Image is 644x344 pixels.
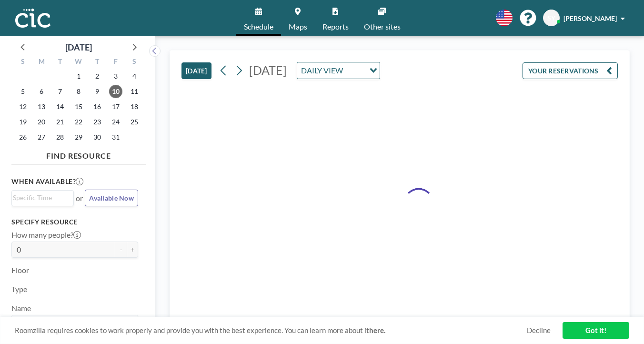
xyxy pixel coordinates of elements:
[128,100,141,113] span: Saturday, October 18, 2025
[16,131,30,144] span: Sunday, October 26, 2025
[35,115,48,129] span: Monday, October 20, 2025
[109,70,122,83] span: Friday, October 3, 2025
[12,191,73,205] div: Search for option
[91,115,104,129] span: Thursday, October 23, 2025
[15,9,50,28] img: organization-logo
[109,100,122,113] span: Friday, October 17, 2025
[11,265,29,275] label: Floor
[91,131,104,144] span: Thursday, October 30, 2025
[72,100,85,113] span: Wednesday, October 15, 2025
[35,85,48,98] span: Monday, October 6, 2025
[91,100,104,113] span: Thursday, October 16, 2025
[16,115,30,129] span: Sunday, October 19, 2025
[35,100,48,113] span: Monday, October 13, 2025
[523,62,618,79] button: YOUR RESERVATIONS
[15,326,527,335] span: Roomzilla requires cookies to work properly and provide you with the best experience. You can lea...
[11,218,138,226] h3: Specify resource
[72,85,85,98] span: Wednesday, October 8, 2025
[32,56,51,69] div: M
[289,23,307,30] span: Maps
[181,62,211,79] button: [DATE]
[16,100,30,113] span: Sunday, October 12, 2025
[563,14,617,22] span: [PERSON_NAME]
[115,242,127,258] button: -
[297,62,380,79] div: Search for option
[11,230,81,240] label: How many people?
[106,56,125,69] div: F
[125,56,143,69] div: S
[72,131,85,144] span: Wednesday, October 29, 2025
[364,23,401,30] span: Other sites
[65,40,92,54] div: [DATE]
[244,23,273,30] span: Schedule
[14,56,32,69] div: S
[127,242,138,258] button: +
[11,147,146,161] h4: FIND RESOURCE
[109,85,122,98] span: Friday, October 10, 2025
[11,304,31,313] label: Name
[128,115,141,129] span: Saturday, October 25, 2025
[11,284,27,294] label: Type
[527,326,551,335] a: Decline
[249,63,287,77] span: [DATE]
[70,56,88,69] div: W
[109,115,122,129] span: Friday, October 24, 2025
[53,85,67,98] span: Tuesday, October 7, 2025
[35,131,48,144] span: Monday, October 27, 2025
[85,190,138,206] button: Available Now
[72,115,85,129] span: Wednesday, October 22, 2025
[89,194,134,202] span: Available Now
[109,131,122,144] span: Friday, October 31, 2025
[76,193,83,203] span: or
[346,64,364,77] input: Search for option
[13,192,68,203] input: Search for option
[322,23,349,30] span: Reports
[563,322,629,339] a: Got it!
[53,115,67,129] span: Tuesday, October 21, 2025
[128,70,141,83] span: Saturday, October 4, 2025
[72,70,85,83] span: Wednesday, October 1, 2025
[88,56,106,69] div: T
[299,64,345,77] span: DAILY VIEW
[369,326,385,334] a: here.
[53,100,67,113] span: Tuesday, October 14, 2025
[53,131,67,144] span: Tuesday, October 28, 2025
[91,70,104,83] span: Thursday, October 2, 2025
[16,85,30,98] span: Sunday, October 5, 2025
[51,56,70,69] div: T
[128,85,141,98] span: Saturday, October 11, 2025
[547,14,555,22] span: SY
[91,85,104,98] span: Thursday, October 9, 2025
[12,315,138,332] div: Search for option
